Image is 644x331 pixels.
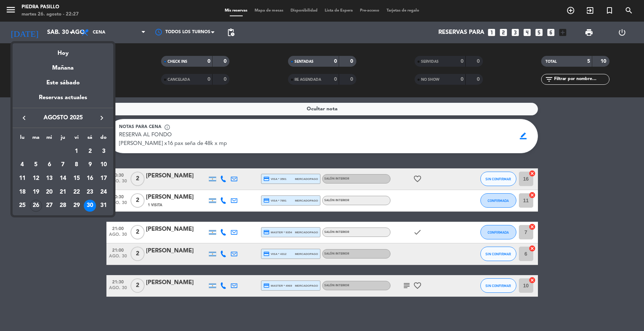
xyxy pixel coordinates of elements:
td: 8 de agosto de 2025 [70,158,83,172]
td: 22 de agosto de 2025 [70,185,83,199]
div: Hoy [13,43,113,58]
div: 20 [43,186,55,198]
div: 27 [43,200,55,212]
td: 3 de agosto de 2025 [97,145,110,158]
td: 9 de agosto de 2025 [83,158,97,172]
td: 11 de agosto de 2025 [15,172,29,185]
div: Reservas actuales [13,93,113,108]
td: 21 de agosto de 2025 [56,185,70,199]
div: Mañana [13,58,113,73]
th: lunes [15,133,29,145]
td: 29 de agosto de 2025 [70,199,83,213]
i: keyboard_arrow_right [97,114,106,122]
div: 10 [97,159,110,171]
td: 4 de agosto de 2025 [15,158,29,172]
div: 3 [97,145,110,158]
div: 5 [30,159,42,171]
div: 4 [16,159,28,171]
th: miércoles [42,133,56,145]
td: 1 de agosto de 2025 [70,145,83,158]
div: 2 [84,145,96,158]
th: martes [29,133,43,145]
i: keyboard_arrow_left [20,114,28,122]
td: 20 de agosto de 2025 [42,185,56,199]
div: 25 [16,200,28,212]
div: 6 [43,159,55,171]
div: 31 [97,200,110,212]
div: 30 [84,200,96,212]
td: 17 de agosto de 2025 [97,172,110,185]
td: 30 de agosto de 2025 [83,199,97,213]
td: 26 de agosto de 2025 [29,199,43,213]
td: 16 de agosto de 2025 [83,172,97,185]
td: AGO. [15,145,70,158]
div: 13 [43,172,55,185]
span: agosto 2025 [31,113,95,123]
td: 7 de agosto de 2025 [56,158,70,172]
div: 14 [57,172,69,185]
td: 23 de agosto de 2025 [83,185,97,199]
td: 6 de agosto de 2025 [42,158,56,172]
td: 10 de agosto de 2025 [97,158,110,172]
div: 7 [57,159,69,171]
div: 28 [57,200,69,212]
td: 25 de agosto de 2025 [15,199,29,213]
div: 17 [97,172,110,185]
td: 28 de agosto de 2025 [56,199,70,213]
td: 2 de agosto de 2025 [83,145,97,158]
div: 8 [70,159,83,171]
td: 15 de agosto de 2025 [70,172,83,185]
td: 19 de agosto de 2025 [29,185,43,199]
td: 31 de agosto de 2025 [97,199,110,213]
td: 24 de agosto de 2025 [97,185,110,199]
div: 24 [97,186,110,198]
div: 26 [30,200,42,212]
th: jueves [56,133,70,145]
div: 19 [30,186,42,198]
div: 9 [84,159,96,171]
td: 27 de agosto de 2025 [42,199,56,213]
div: Este sábado [13,73,113,93]
div: 22 [70,186,83,198]
th: domingo [97,133,110,145]
div: 1 [70,145,83,158]
div: 23 [84,186,96,198]
div: 16 [84,172,96,185]
td: 13 de agosto de 2025 [42,172,56,185]
td: 5 de agosto de 2025 [29,158,43,172]
td: 18 de agosto de 2025 [15,185,29,199]
button: keyboard_arrow_right [95,113,108,123]
div: 12 [30,172,42,185]
div: 29 [70,200,83,212]
div: 11 [16,172,28,185]
button: keyboard_arrow_left [18,113,31,123]
td: 12 de agosto de 2025 [29,172,43,185]
th: sábado [83,133,97,145]
div: 21 [57,186,69,198]
td: 14 de agosto de 2025 [56,172,70,185]
div: 15 [70,172,83,185]
div: 18 [16,186,28,198]
th: viernes [70,133,83,145]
